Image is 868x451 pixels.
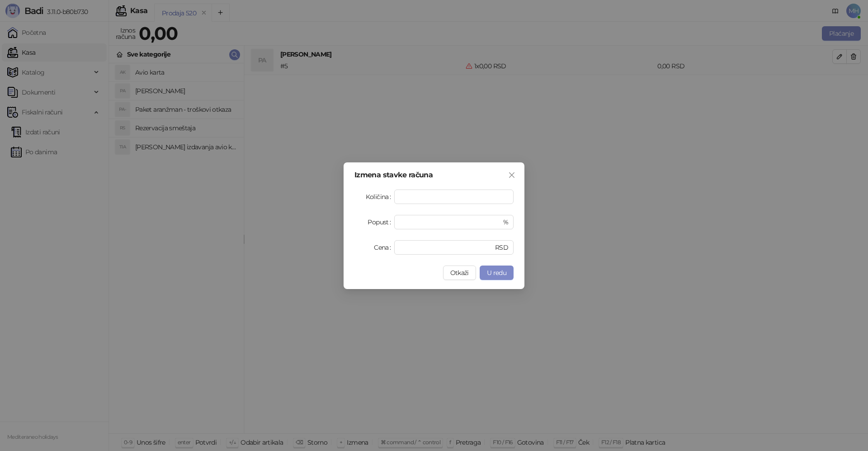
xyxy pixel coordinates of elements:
button: Close [505,168,519,182]
span: Zatvori [505,171,519,179]
button: Otkaži [443,266,476,280]
label: Količina [366,190,394,204]
span: Otkaži [450,269,469,277]
span: close [508,171,515,179]
span: U redu [487,269,506,277]
label: Cena [374,240,394,255]
label: Popust [368,215,394,229]
button: U redu [480,266,514,280]
input: Popust [400,215,501,229]
input: Količina [395,190,513,204]
input: Cena [400,241,493,254]
div: Izmena stavke računa [354,171,514,179]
